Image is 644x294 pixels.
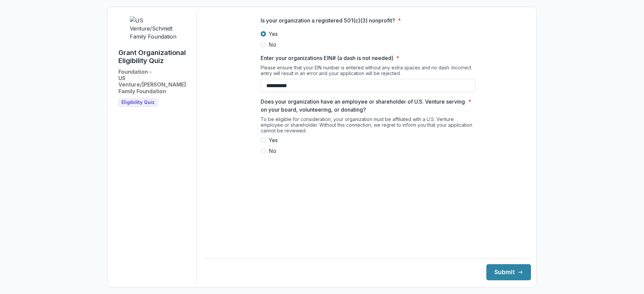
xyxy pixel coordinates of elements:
span: No [269,147,276,155]
h2: Foundation - US Venture/[PERSON_NAME] Family Foundation [118,69,191,95]
div: Please ensure that your EIN number is entered without any extra spaces and no dash. Incorrect ent... [261,65,475,79]
p: Does your organization have an employee or shareholder of U.S. Venture serving on your board, vol... [261,98,466,114]
div: To be eligible for consideration, your organization must be affiliated with a U.S. Venture employ... [261,116,475,136]
span: No [269,41,276,49]
span: Eligibility Quiz [121,100,155,105]
button: Submit [486,264,531,280]
img: US Venture/Schmidt Family Foundation [130,16,180,41]
span: Yes [269,30,278,38]
span: Yes [269,136,278,144]
h1: Grant Organizational Eligibility Quiz [118,49,191,65]
p: Enter your organizations EIN# (a dash is not needed) [261,54,393,62]
p: Is your organization a registered 501(c)(3) nonprofit? [261,16,395,24]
